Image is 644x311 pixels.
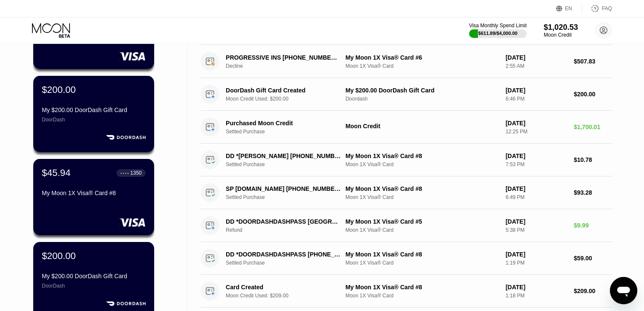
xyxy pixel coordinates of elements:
[544,23,578,38] div: $1,020.53Moon Credit
[345,260,498,266] div: Moon 1X Visa® Card
[506,194,567,200] div: 6:49 PM
[42,273,146,279] div: My $200.00 DoorDash Gift Card
[226,120,341,127] div: Purchased Moon Credit
[42,190,146,196] div: My Moon 1X Visa® Card #8
[226,161,350,167] div: Settled Purchase
[345,63,498,69] div: Moon 1X Visa® Card
[226,194,350,200] div: Settled Purchase
[33,159,154,235] div: $45.94● ● ● ●1350My Moon 1X Visa® Card #8
[345,123,498,130] div: Moon Credit
[201,111,612,144] div: Purchased Moon CreditSettled PurchaseMoon Credit[DATE]12:25 PM$1,700.01
[42,167,70,179] div: $45.94
[226,293,350,299] div: Moon Credit Used: $209.00
[201,144,612,176] div: DD *[PERSON_NAME] [PHONE_NUMBER] USSettled PurchaseMy Moon 1X Visa® Card #8Moon 1X Visa® Card[DAT...
[226,129,350,135] div: Settled Purchase
[574,255,612,262] div: $59.00
[226,284,341,291] div: Card Created
[226,54,341,61] div: PROGRESSIVE INS [PHONE_NUMBER] US
[345,194,498,200] div: Moon 1X Visa® Card
[506,260,567,266] div: 1:19 PM
[226,153,341,159] div: DD *[PERSON_NAME] [PHONE_NUMBER] US
[42,107,146,113] div: My $200.00 DoorDash Gift Card
[506,120,567,127] div: [DATE]
[478,31,517,36] div: $611.89 / $4,000.00
[565,6,572,12] div: EN
[506,218,567,225] div: [DATE]
[602,6,612,12] div: FAQ
[506,227,567,233] div: 5:38 PM
[506,129,567,135] div: 12:25 PM
[226,218,341,225] div: DD *DOORDASHDASHPASS [GEOGRAPHIC_DATA]
[506,87,567,94] div: [DATE]
[345,218,498,225] div: My Moon 1X Visa® Card #5
[345,293,498,299] div: Moon 1X Visa® Card
[42,283,146,289] div: DoorDash
[42,251,76,262] div: $200.00
[226,185,341,192] div: SP [DOMAIN_NAME] [PHONE_NUMBER] US
[544,32,578,38] div: Moon Credit
[201,209,612,242] div: DD *DOORDASHDASHPASS [GEOGRAPHIC_DATA]RefundMy Moon 1X Visa® Card #5Moon 1X Visa® Card[DATE]5:38 ...
[582,4,612,13] div: FAQ
[345,161,498,167] div: Moon 1X Visa® Card
[345,284,498,291] div: My Moon 1X Visa® Card #8
[201,242,612,275] div: DD *DOORDASHDASHPASS [PHONE_NUMBER] USSettled PurchaseMy Moon 1X Visa® Card #8Moon 1X Visa® Card[...
[556,4,582,13] div: EN
[345,227,498,233] div: Moon 1X Visa® Card
[506,293,567,299] div: 1:18 PM
[226,63,350,69] div: Decline
[544,23,578,32] div: $1,020.53
[201,176,612,209] div: SP [DOMAIN_NAME] [PHONE_NUMBER] USSettled PurchaseMy Moon 1X Visa® Card #8Moon 1X Visa® Card[DATE...
[574,156,612,163] div: $10.78
[345,185,498,192] div: My Moon 1X Visa® Card #8
[42,84,76,95] div: $200.00
[574,58,612,65] div: $507.83
[469,23,527,29] div: Visa Monthly Spend Limit
[345,251,498,258] div: My Moon 1X Visa® Card #8
[506,251,567,258] div: [DATE]
[574,91,612,98] div: $200.00
[506,284,567,291] div: [DATE]
[506,153,567,159] div: [DATE]
[345,87,498,94] div: My $200.00 DoorDash Gift Card
[506,63,567,69] div: 2:55 AM
[469,23,527,38] div: Visa Monthly Spend Limit$611.89/$4,000.00
[506,96,567,102] div: 6:46 PM
[201,275,612,308] div: Card CreatedMoon Credit Used: $209.00My Moon 1X Visa® Card #8Moon 1X Visa® Card[DATE]1:18 PM$209.00
[574,288,612,294] div: $209.00
[610,277,637,304] iframe: Button to launch messaging window
[574,189,612,196] div: $93.28
[33,76,154,152] div: $200.00My $200.00 DoorDash Gift CardDoorDash
[226,96,350,102] div: Moon Credit Used: $200.00
[345,153,498,159] div: My Moon 1X Visa® Card #8
[345,96,498,102] div: Doordash
[201,45,612,78] div: PROGRESSIVE INS [PHONE_NUMBER] USDeclineMy Moon 1X Visa® Card #6Moon 1X Visa® Card[DATE]2:55 AM$5...
[506,161,567,167] div: 7:53 PM
[506,54,567,61] div: [DATE]
[226,87,341,94] div: DoorDash Gift Card Created
[574,222,612,229] div: $9.99
[345,54,498,61] div: My Moon 1X Visa® Card #6
[130,170,142,176] div: 1350
[226,251,341,258] div: DD *DOORDASHDASHPASS [PHONE_NUMBER] US
[574,124,612,130] div: $1,700.01
[226,260,350,266] div: Settled Purchase
[201,78,612,111] div: DoorDash Gift Card CreatedMoon Credit Used: $200.00My $200.00 DoorDash Gift CardDoordash[DATE]6:4...
[226,227,350,233] div: Refund
[120,172,129,174] div: ● ● ● ●
[506,185,567,192] div: [DATE]
[42,117,146,123] div: DoorDash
